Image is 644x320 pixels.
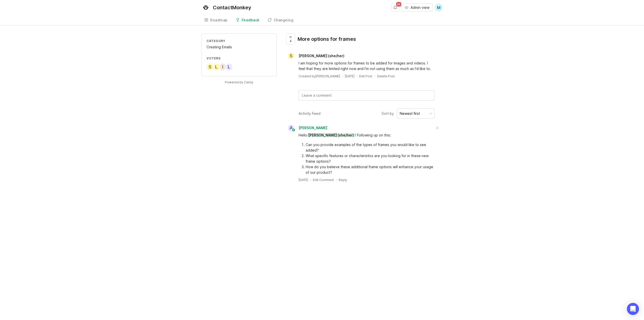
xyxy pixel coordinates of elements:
[233,15,263,25] a: Feedback
[206,63,214,71] div: S
[285,53,348,59] a: S[PERSON_NAME] (she/her)
[274,18,294,22] div: Changelog
[377,74,395,78] div: Delete Post
[374,74,375,78] div: ·
[210,18,228,22] div: Roadmap
[224,79,254,85] a: Powered by Canny
[285,125,327,131] a: A[PERSON_NAME]
[411,5,429,10] span: Admin view
[201,3,210,12] img: ContactMonkey logo
[207,56,271,60] div: Voters
[382,111,394,116] span: Sort by
[290,39,292,43] span: 4
[288,125,294,131] div: A
[307,133,355,137] span: [PERSON_NAME] (she/her)
[356,74,357,78] div: ·
[336,178,337,182] div: ·
[345,74,354,78] a: [DATE]
[400,111,420,116] div: Newest first
[396,2,401,7] span: 99
[310,178,311,182] div: ·
[435,4,443,12] button: M
[299,178,308,182] time: [DATE]
[213,5,251,10] div: ContactMonkey
[391,4,399,12] button: Notifications
[242,18,260,22] div: Feedback
[306,164,435,175] li: How do you believe these additional frame options will enhance your usage of our product?
[298,35,356,43] div: More options for frames
[437,5,440,11] span: M
[342,74,343,78] div: ·
[201,15,231,25] a: Roadmap
[313,178,334,182] div: Edit Comment
[306,142,435,153] li: Can you provide examples of the types of frames you would like to see added?
[627,303,639,315] div: Open Intercom Messenger
[212,63,220,71] div: L
[359,74,372,78] div: Edit Post
[207,39,271,43] div: Category
[286,33,295,45] button: 4
[306,153,435,164] li: What specific features or characteristics are you looking for in these new frame options?
[225,63,233,71] div: L
[265,15,297,25] a: Changelog
[207,44,271,50] div: Creating Emails
[339,178,347,182] div: Reply
[299,60,435,72] div: I am hoping for more options for frames to be added for images and videos. I feel that they are l...
[299,54,344,58] span: [PERSON_NAME] (she/her)
[292,128,296,132] img: member badge
[219,63,227,71] div: I
[299,111,320,116] div: Activity Feed
[299,126,327,130] span: [PERSON_NAME]
[299,132,435,138] div: Hello ! Following up on this:
[299,74,340,78] div: Created by [PERSON_NAME]
[288,53,294,59] div: S
[401,4,433,12] button: Admin view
